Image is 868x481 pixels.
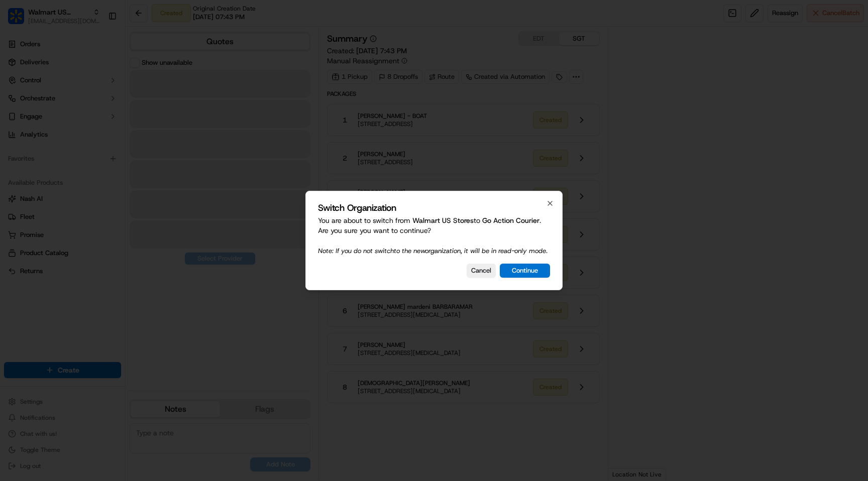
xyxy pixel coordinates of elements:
span: Walmart US Stores [412,216,474,225]
button: Continue [500,264,550,278]
button: Cancel [467,264,496,278]
span: Note: If you do not switch to the new organization, it will be in read-only mode. [318,247,548,255]
h2: Switch Organization [318,203,550,212]
span: Go Action Courier [482,216,539,225]
p: You are about to switch from to . Are you sure you want to continue? [318,215,550,256]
